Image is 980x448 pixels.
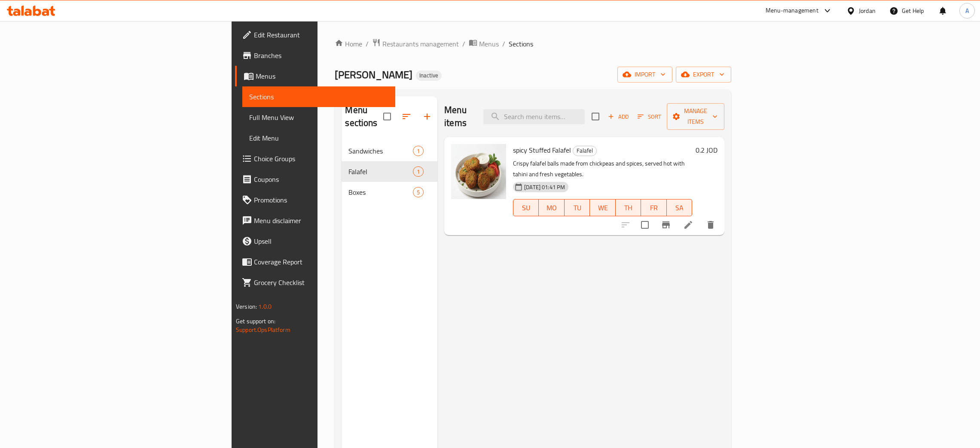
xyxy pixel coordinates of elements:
[254,277,388,288] span: Grocery Checklist
[542,202,561,214] span: MO
[674,106,717,127] span: Manage items
[254,174,388,184] span: Coupons
[573,146,596,156] span: Falafel
[413,187,424,197] div: items
[417,106,437,127] button: Add section
[590,199,615,216] button: WE
[676,67,731,83] button: export
[416,71,442,81] div: Inactive
[604,110,632,123] button: Add
[235,148,395,169] a: Choice Groups
[617,67,672,83] button: import
[539,199,564,216] button: MO
[636,216,654,234] span: Select to update
[235,190,395,210] a: Promotions
[667,199,692,216] button: SA
[254,257,388,267] span: Coverage Report
[483,109,585,124] input: search
[667,103,724,130] button: Manage items
[517,202,535,214] span: SU
[242,107,395,128] a: Full Menu View
[348,187,413,197] span: Boxes
[641,199,666,216] button: FR
[683,220,693,230] a: Edit menu item
[586,107,604,126] span: Select section
[565,199,590,216] button: TU
[644,202,663,214] span: FR
[378,107,396,126] span: Select all sections
[509,39,533,49] span: Sections
[656,215,676,235] button: Branch-specific-item
[502,39,505,49] li: /
[638,112,661,122] span: Sort
[604,110,632,123] span: Add item
[451,144,506,199] img: spicy Stuffed Falafel
[249,112,388,123] span: Full Menu View
[342,161,437,182] div: Falafel1
[242,128,395,148] a: Edit Menu
[413,147,423,155] span: 1
[236,316,275,327] span: Get support on:
[413,168,423,176] span: 1
[700,215,721,235] button: delete
[242,86,395,107] a: Sections
[372,38,459,49] a: Restaurants management
[235,231,395,252] a: Upsell
[235,252,395,272] a: Coverage Report
[256,71,388,81] span: Menus
[342,141,437,161] div: Sandwiches1
[235,210,395,231] a: Menu disclaimer
[670,202,689,214] span: SA
[462,39,465,49] li: /
[235,272,395,293] a: Grocery Checklist
[254,236,388,246] span: Upsell
[254,50,388,61] span: Branches
[342,182,437,203] div: Boxes5
[635,110,663,123] button: Sort
[513,199,539,216] button: SU
[382,39,459,49] span: Restaurants management
[254,195,388,205] span: Promotions
[342,137,437,206] nav: Menu sections
[348,146,413,156] span: Sandwiches
[413,146,424,156] div: items
[624,69,666,80] span: import
[593,202,612,214] span: WE
[513,144,571,156] span: spicy Stuffed Falafel
[348,166,413,177] span: Falafel
[619,202,638,214] span: TH
[258,301,272,312] span: 1.0.0
[766,6,818,16] div: Menu-management
[513,158,692,180] p: Crispy falafel balls made from chickpeas and spices, served hot with tahini and fresh vegetables.
[859,6,876,15] div: Jordan
[235,66,395,86] a: Menus
[413,166,424,177] div: items
[249,92,388,102] span: Sections
[616,199,641,216] button: TH
[696,144,717,156] h6: 0.2 JOD
[683,69,724,80] span: export
[416,72,442,79] span: Inactive
[249,133,388,143] span: Edit Menu
[396,106,417,127] span: Sort sections
[235,169,395,190] a: Coupons
[335,38,731,49] nav: breadcrumb
[521,183,568,191] span: [DATE] 01:41 PM
[444,104,473,129] h2: Menu items
[236,324,290,335] a: Support.OpsPlatform
[413,188,423,196] span: 5
[235,25,395,45] a: Edit Restaurant
[607,112,630,122] span: Add
[254,30,388,40] span: Edit Restaurant
[236,301,257,312] span: Version:
[479,39,499,49] span: Menus
[568,202,586,214] span: TU
[254,215,388,226] span: Menu disclaimer
[965,6,969,15] span: A
[469,38,499,49] a: Menus
[254,153,388,164] span: Choice Groups
[632,110,667,123] span: Sort items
